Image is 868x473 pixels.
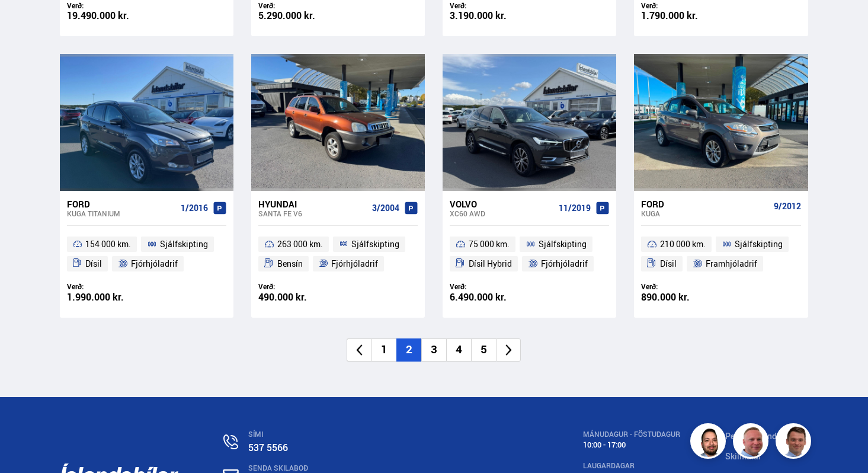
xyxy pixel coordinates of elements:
[371,338,396,362] li: 1
[641,11,721,21] div: 1.790.000 kr.
[248,441,288,454] a: 537 5566
[660,237,706,251] span: 210 000 km.
[60,191,233,318] a: Ford Kuga TITANIUM 1/2016 154 000 km. Sjálfskipting Dísil Fjórhjóladrif Verð: 1.990.000 kr.
[450,1,530,10] div: Verð:
[131,257,178,271] span: Fjórhjóladrif
[223,434,238,449] img: n0V2lOsqF3l1V2iz.svg
[777,425,813,461] img: FbJEzSuNWCJXmdc-.webp
[421,338,446,362] li: 3
[372,203,399,213] span: 3/2004
[450,209,554,218] div: XC60 AWD
[181,203,208,213] span: 1/2016
[706,257,757,271] span: Framhjóladrif
[583,430,680,439] div: MÁNUDAGUR - FÖSTUDAGUR
[583,462,680,470] div: LAUGARDAGAR
[469,257,512,271] span: Dísil Hybrid
[641,282,721,291] div: Verð:
[469,237,510,251] span: 75 000 km.
[396,338,421,362] li: 2
[258,282,338,291] div: Verð:
[660,257,677,271] span: Dísil
[641,209,768,218] div: Kuga
[559,203,591,213] span: 11/2019
[450,11,530,21] div: 3.190.000 kr.
[258,199,367,209] div: Hyundai
[258,11,338,21] div: 5.290.000 kr.
[735,237,783,251] span: Sjálfskipting
[67,209,176,218] div: Kuga TITANIUM
[446,338,471,362] li: 4
[248,430,538,439] div: SÍMI
[67,1,147,10] div: Verð:
[351,237,399,251] span: Sjálfskipting
[692,425,728,461] img: nhp88E3Fdnt1Opn2.png
[85,237,131,251] span: 154 000 km.
[450,282,530,291] div: Verð:
[277,257,303,271] span: Bensín
[67,292,147,302] div: 1.990.000 kr.
[541,257,588,271] span: Fjórhjóladrif
[774,202,801,211] span: 9/2012
[450,292,530,302] div: 6.490.000 kr.
[641,199,768,209] div: Ford
[539,237,587,251] span: Sjálfskipting
[160,237,208,251] span: Sjálfskipting
[641,292,721,302] div: 890.000 kr.
[634,191,808,318] a: Ford Kuga 9/2012 210 000 km. Sjálfskipting Dísil Framhjóladrif Verð: 890.000 kr.
[277,237,323,251] span: 263 000 km.
[67,11,147,21] div: 19.490.000 kr.
[583,440,680,449] div: 10:00 - 17:00
[331,257,378,271] span: Fjórhjóladrif
[450,199,554,209] div: Volvo
[85,257,102,271] span: Dísil
[67,282,147,291] div: Verð:
[735,425,770,461] img: siFngHWaQ9KaOqBr.png
[9,5,45,40] button: Opna LiveChat spjallviðmót
[258,292,338,302] div: 490.000 kr.
[67,199,176,209] div: Ford
[641,1,721,10] div: Verð:
[258,209,367,218] div: Santa Fe V6
[258,1,338,10] div: Verð:
[443,191,616,318] a: Volvo XC60 AWD 11/2019 75 000 km. Sjálfskipting Dísil Hybrid Fjórhjóladrif Verð: 6.490.000 kr.
[251,191,425,318] a: Hyundai Santa Fe V6 3/2004 263 000 km. Sjálfskipting Bensín Fjórhjóladrif Verð: 490.000 kr.
[471,338,496,362] li: 5
[248,464,538,472] div: SENDA SKILABOÐ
